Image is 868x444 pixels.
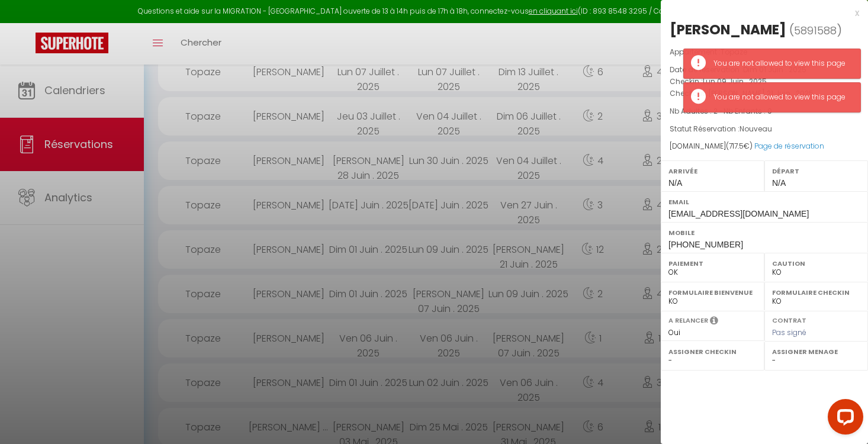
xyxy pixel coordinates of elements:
label: Départ [772,165,860,177]
span: ( ) [789,22,842,38]
div: You are not allowed to view this page [713,92,848,103]
div: x [661,6,859,20]
span: [EMAIL_ADDRESS][DOMAIN_NAME] [668,209,809,218]
iframe: LiveChat chat widget [818,394,868,444]
p: Statut Réservation : [670,123,859,135]
div: [DOMAIN_NAME] [670,141,859,152]
label: Assigner Checkin [668,346,757,358]
span: 717.5 [729,141,744,151]
label: Paiement [668,258,757,269]
label: Arrivée [668,165,757,177]
span: Pas signé [772,327,806,337]
span: N/A [772,178,786,188]
div: [PERSON_NAME] [670,20,786,39]
span: [PHONE_NUMBER] [668,240,743,249]
label: Caution [772,258,860,269]
label: Assigner Menage [772,346,860,358]
span: 5891588 [794,23,837,38]
div: You are not allowed to view this page [713,58,848,69]
label: A relancer [668,316,708,326]
i: Sélectionner OUI si vous souhaiter envoyer les séquences de messages post-checkout [710,316,718,329]
span: Nb Adultes : 2 - [670,106,772,116]
label: Mobile [668,227,860,239]
p: Date de réservation : [670,64,859,76]
p: Checkout : [670,88,859,99]
a: Page de réservation [754,141,824,151]
p: Checkin : [670,76,859,88]
label: Formulaire Checkin [772,287,860,298]
p: Appartement : [670,46,859,58]
span: Nouveau [740,124,772,134]
span: Topaze [721,47,747,57]
span: Lun 09 Juin . 2025 [703,76,767,86]
span: Nb Enfants : 0 [724,106,772,116]
span: ( €) [726,141,753,151]
label: Formulaire Bienvenue [668,287,757,298]
label: Email [668,196,860,208]
span: N/A [668,178,682,188]
label: Contrat [772,316,806,323]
